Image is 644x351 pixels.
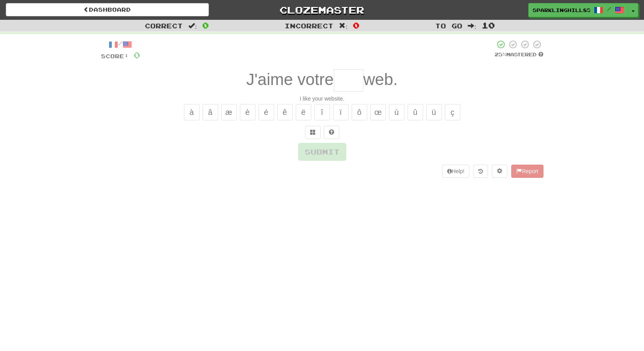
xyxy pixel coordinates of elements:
[482,21,495,30] span: 10
[298,143,346,161] button: Submit
[435,22,462,30] span: To go
[408,104,423,120] button: û
[285,22,333,30] span: Incorrect
[6,3,209,16] a: Dashboard
[353,21,359,30] span: 0
[101,53,129,59] span: Score:
[370,104,386,120] button: œ
[314,104,330,120] button: î
[202,21,209,30] span: 0
[305,126,321,139] button: Switch sentence to multiple choice alt+p
[277,104,293,120] button: ê
[220,3,424,17] a: Clozemaster
[389,104,404,120] button: ù
[495,51,543,58] div: Mastered
[468,23,476,29] span: :
[363,70,398,89] span: web.
[145,22,183,30] span: Correct
[221,104,237,120] button: æ
[101,95,543,103] div: I like your website.
[442,165,470,178] button: Help!
[188,23,197,29] span: :
[259,104,274,120] button: é
[445,104,460,120] button: ç
[324,126,339,139] button: Single letter hint - you only get 1 per sentence and score half the points! alt+h
[426,104,442,120] button: ü
[184,104,200,120] button: à
[246,70,334,89] span: J'aime votre
[533,7,590,14] span: SparklingHill8515
[339,23,347,29] span: :
[511,165,543,178] button: Report
[101,40,140,49] div: /
[134,50,140,60] span: 0
[203,104,218,120] button: â
[333,104,349,120] button: ï
[352,104,367,120] button: ô
[528,3,628,17] a: SparklingHill8515 /
[607,6,611,12] span: /
[495,51,506,57] span: 25 %
[296,104,311,120] button: ë
[473,165,488,178] button: Round history (alt+y)
[240,104,255,120] button: è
